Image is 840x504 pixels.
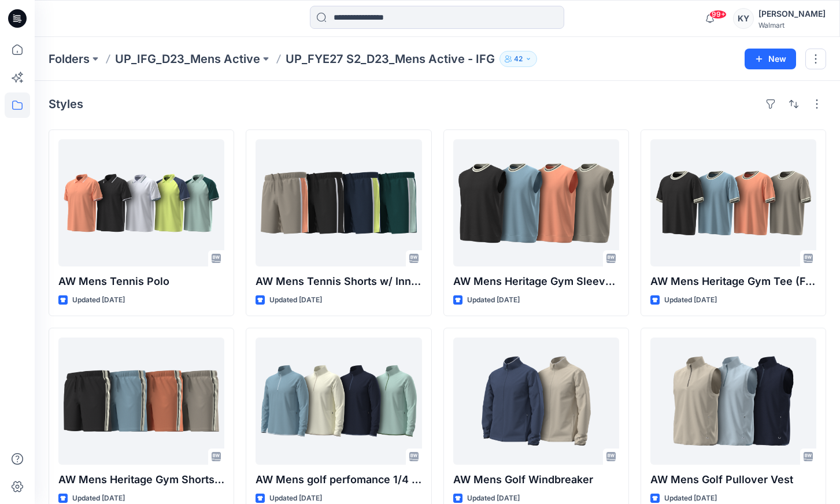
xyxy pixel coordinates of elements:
[269,294,322,306] p: Updated [DATE]
[453,338,619,465] a: AW Mens Golf Windbreaker
[286,51,495,67] p: UP_FYE27 S2_D23_Mens Active - IFG
[650,273,816,290] p: AW Mens Heritage Gym Tee (For S2)
[709,10,727,19] span: 99+
[49,97,83,111] h4: Styles
[256,338,421,465] a: AW Mens golf perfomance 1/4 zip
[758,7,826,21] div: [PERSON_NAME]
[650,472,816,488] p: AW Mens Golf Pullover Vest
[467,294,520,306] p: Updated [DATE]
[49,51,90,67] a: Folders
[256,139,421,266] a: AW Mens Tennis Shorts w/ Inner Shorts
[650,338,816,465] a: AW Mens Golf Pullover Vest
[58,472,224,488] p: AW Mens Heritage Gym Shorts (S2)
[514,53,523,65] p: 42
[115,51,260,67] a: UP_IFG_D23_Mens Active
[256,472,421,488] p: AW Mens golf perfomance 1/4 zip
[58,338,224,465] a: AW Mens Heritage Gym Shorts (S2)
[499,51,537,67] button: 42
[650,139,816,266] a: AW Mens Heritage Gym Tee (For S2)
[58,139,224,266] a: AW Mens Tennis Polo
[72,294,125,306] p: Updated [DATE]
[733,8,754,29] div: KY
[58,273,224,290] p: AW Mens Tennis Polo
[453,139,619,266] a: AW Mens Heritage Gym Sleeveless
[256,273,421,290] p: AW Mens Tennis Shorts w/ Inner Shorts
[453,472,619,488] p: AW Mens Golf Windbreaker
[664,294,717,306] p: Updated [DATE]
[745,49,796,69] button: New
[758,21,826,29] div: Walmart
[453,273,619,290] p: AW Mens Heritage Gym Sleeveless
